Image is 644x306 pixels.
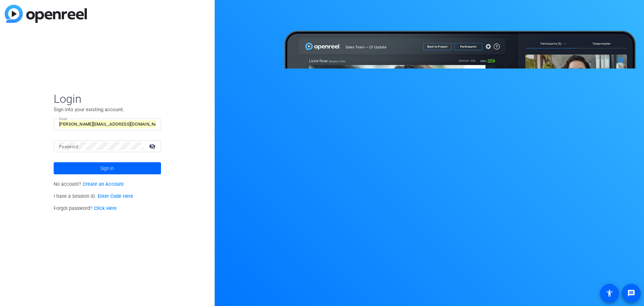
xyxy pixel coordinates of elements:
[145,141,161,151] mat-icon: visibility_off
[54,206,117,211] span: Forgot password?
[59,144,78,149] mat-label: Password
[100,160,114,177] span: Sign in
[98,193,133,199] a: Enter Code Here
[5,5,87,23] img: blue-gradient.svg
[94,206,117,211] a: Click Here
[54,106,161,113] p: Sign into your existing account.
[54,162,161,174] button: Sign in
[54,181,124,187] span: No account?
[59,120,156,128] input: Enter Email Address
[627,289,635,297] mat-icon: message
[54,193,133,199] span: I have a Session ID.
[59,117,67,121] mat-label: Email
[605,289,613,297] mat-icon: accessibility
[54,92,161,106] span: Login
[83,181,124,187] a: Create an Account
